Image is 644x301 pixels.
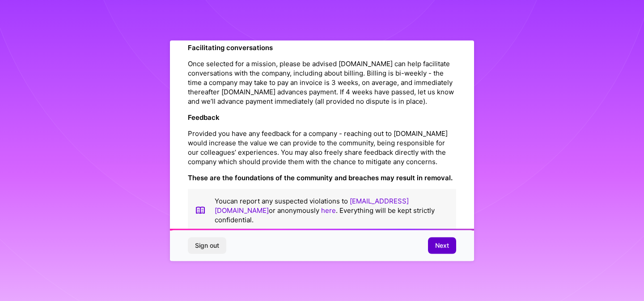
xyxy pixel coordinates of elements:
[195,241,219,250] span: Sign out
[188,59,456,106] p: Once selected for a mission, please be advised [DOMAIN_NAME] can help facilitate conversations wi...
[195,196,206,224] img: book icon
[188,173,453,182] strong: These are the foundations of the community and breaches may result in removal.
[188,237,226,254] button: Sign out
[188,113,220,121] strong: Feedback
[215,196,409,214] a: [EMAIL_ADDRESS][DOMAIN_NAME]
[215,196,449,224] p: You can report any suspected violations to or anonymously . Everything will be kept strictly conf...
[188,43,273,51] strong: Facilitating conversations
[321,206,336,214] a: here
[188,128,456,166] p: Provided you have any feedback for a company - reaching out to [DOMAIN_NAME] would increase the v...
[428,237,456,254] button: Next
[435,241,449,250] span: Next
